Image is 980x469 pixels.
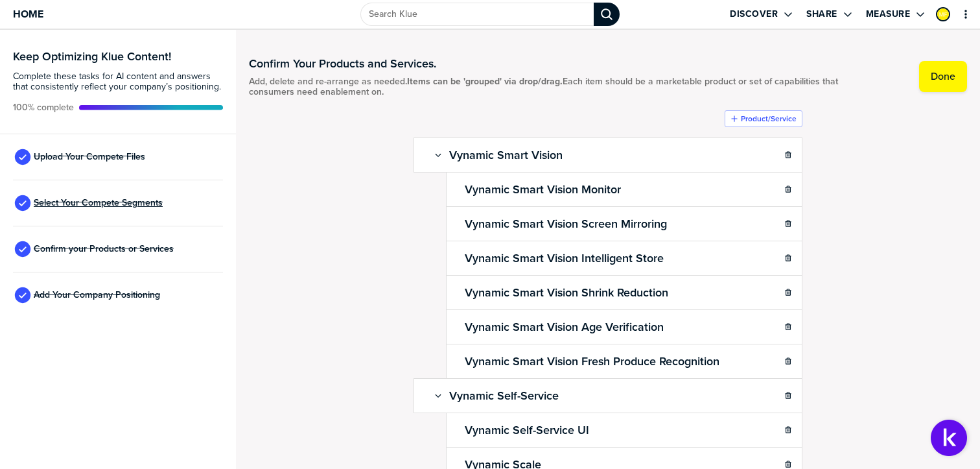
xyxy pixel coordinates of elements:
[34,152,145,162] span: Upload Your Compete Files
[462,249,666,267] h2: Vynamic Smart Vision Intelligent Store
[414,344,802,379] li: Vynamic Smart Vision Fresh Produce Recognition
[447,146,565,164] h2: Vynamic Smart Vision
[462,352,722,370] h2: Vynamic Smart Vision Fresh Produce Recognition
[360,3,594,26] input: Search Klue
[13,8,43,19] span: Home
[414,413,802,448] li: Vynamic Self-Service UI
[725,110,802,127] button: Product/Service
[931,70,955,83] label: Done
[414,241,802,276] li: Vynamic Smart Vision Intelligent Store
[462,283,671,302] h2: Vynamic Smart Vision Shrink Reduction
[931,420,967,456] button: Open Support Center
[249,56,846,71] h1: Confirm Your Products and Services.
[414,138,802,173] li: Vynamic Smart Vision
[34,198,163,208] span: Select Your Compete Segments
[34,290,160,300] span: Add Your Company Positioning
[414,206,802,241] li: Vynamic Smart Vision Screen Mirroring
[414,275,802,310] li: Vynamic Smart Vision Shrink Reduction
[937,8,949,20] img: 781207ed1481c00c65955b44c3880d9b-sml.png
[13,102,74,113] span: Active
[249,77,846,97] span: Add, delete and re-arrange as needed. Each item should be a marketable product or set of capabili...
[447,387,561,405] h2: Vynamic Self-Service
[935,6,951,23] a: Edit Profile
[407,75,563,88] strong: Items can be 'grouped' via drop/drag.
[594,3,620,26] div: Search Klue
[730,8,778,20] label: Discover
[866,8,911,20] label: Measure
[414,172,802,207] li: Vynamic Smart Vision Monitor
[462,180,624,198] h2: Vynamic Smart Vision Monitor
[741,114,797,124] label: Product/Service
[936,7,950,21] div: Maico Ferreira
[414,309,802,344] li: Vynamic Smart Vision Age Verification
[462,421,592,439] h2: Vynamic Self-Service UI
[13,51,223,62] h3: Keep Optimizing Klue Content!
[13,71,223,92] span: Complete these tasks for AI content and answers that consistently reflect your company’s position...
[462,318,666,336] h2: Vynamic Smart Vision Age Verification
[414,378,802,413] li: Vynamic Self-Service
[919,61,967,92] button: Done
[34,244,174,254] span: Confirm your Products or Services
[806,8,837,20] label: Share
[462,215,670,233] h2: Vynamic Smart Vision Screen Mirroring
